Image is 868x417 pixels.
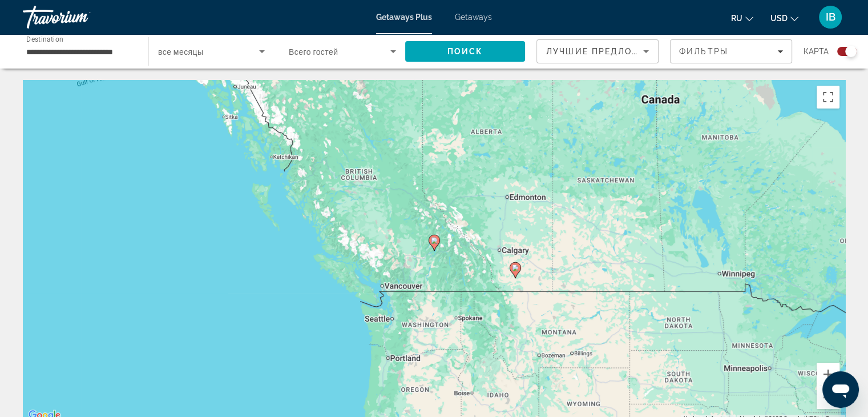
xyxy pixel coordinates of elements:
span: Destination [26,35,63,43]
span: Лучшие предложения [546,47,668,56]
a: Getaways [455,13,492,22]
button: Change language [731,10,753,26]
iframe: Button to launch messaging window [822,371,859,408]
button: Zoom in [817,363,839,386]
span: все месяцы [158,47,204,57]
a: Travorium [23,2,137,32]
button: Filters [670,39,792,63]
span: Фильтры [679,47,728,56]
span: ru [731,14,742,23]
mat-select: Sort by [546,45,649,58]
button: Zoom out [817,386,839,409]
span: Всего гостей [289,47,338,57]
span: карта [804,43,829,59]
input: Select destination [26,45,134,59]
span: Поиск [447,47,483,56]
span: IB [826,11,835,23]
button: Change currency [770,10,798,26]
button: User Menu [815,5,845,29]
button: Toggle fullscreen view [817,86,839,109]
span: USD [770,14,788,23]
a: Getaways Plus [376,13,432,22]
button: Search [405,41,525,62]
